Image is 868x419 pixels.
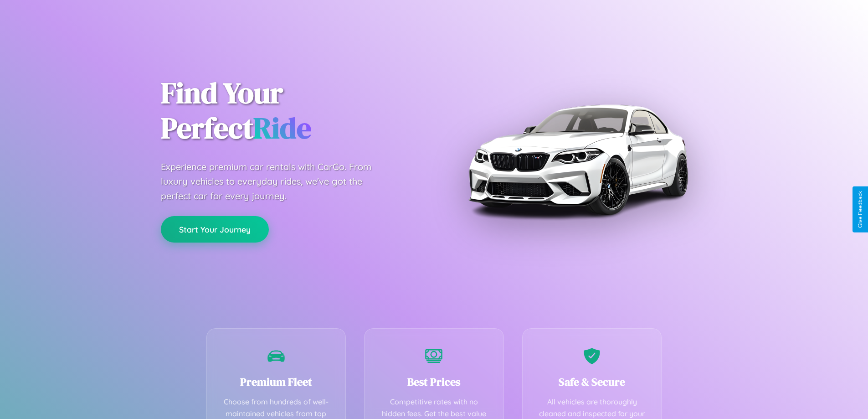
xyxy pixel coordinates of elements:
div: Give Feedback [857,191,863,228]
p: Experience premium car rentals with CarGo. From luxury vehicles to everyday rides, we've got the ... [161,160,389,203]
span: Ride [253,108,311,148]
img: Premium BMW car rental vehicle [464,46,692,274]
button: Start Your Journey [161,216,269,243]
h3: Safe & Secure [536,374,648,389]
h3: Premium Fleet [221,374,332,389]
h3: Best Prices [378,374,490,389]
h1: Find Your Perfect [161,76,421,146]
